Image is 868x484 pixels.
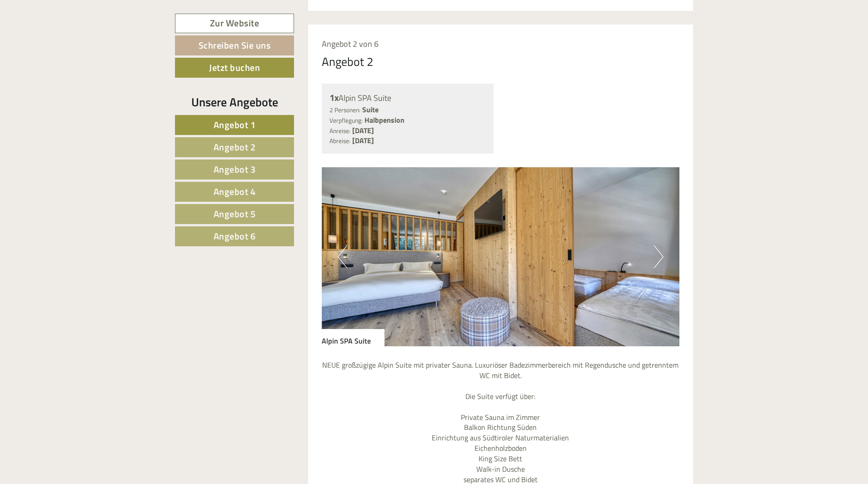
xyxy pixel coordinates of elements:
span: Angebot 6 [214,229,256,243]
a: Jetzt buchen [175,58,294,78]
div: Angebot 2 [322,53,374,70]
span: Angebot 5 [214,207,256,221]
button: Previous [338,245,347,268]
small: Anreise: [329,126,350,135]
b: 1x [329,90,339,105]
b: [DATE] [352,125,374,136]
div: Alpin SPA Suite [329,91,486,105]
img: image [322,167,680,346]
b: Halbpension [364,115,404,125]
small: Verpflegung: [329,116,363,125]
span: Angebot 1 [214,118,256,132]
small: 2 Personen: [329,105,360,115]
a: Schreiben Sie uns [175,35,294,55]
span: Angebot 4 [214,185,256,199]
span: Angebot 2 von 6 [322,38,379,50]
span: Angebot 2 [214,140,256,154]
span: Angebot 3 [214,162,256,176]
button: Next [654,245,663,268]
small: Abreise: [329,136,350,145]
div: Unsere Angebote [175,94,294,110]
b: Suite [362,104,379,115]
a: Zur Website [175,14,294,33]
b: [DATE] [352,135,374,146]
div: Alpin SPA Suite [322,329,384,346]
